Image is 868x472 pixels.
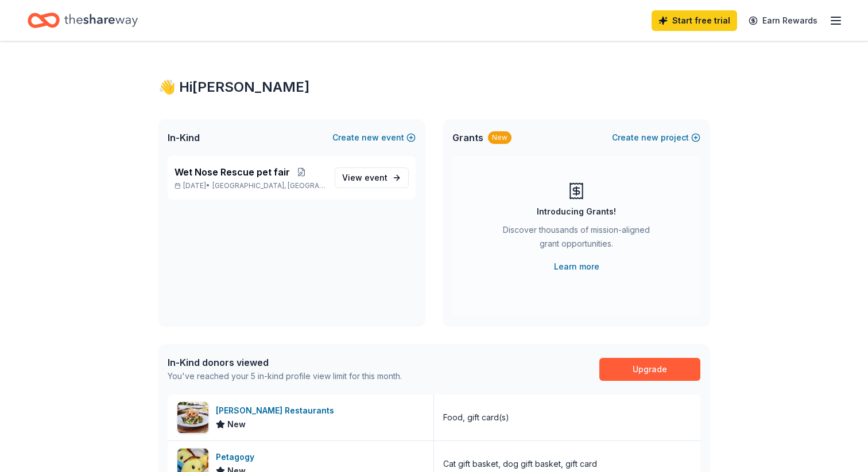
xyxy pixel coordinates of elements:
[212,181,325,190] span: [GEOGRAPHIC_DATA], [GEOGRAPHIC_DATA]
[443,457,597,471] div: Cat gift basket, dog gift basket, gift card
[168,356,402,369] div: In-Kind donors viewed
[168,131,200,145] span: In-Kind
[537,205,616,219] div: Introducing Grants!
[612,131,700,145] button: Createnewproject
[175,181,325,190] p: [DATE] •
[742,10,824,31] a: Earn Rewards
[177,402,208,433] img: Image for Cameron Mitchell Restaurants
[227,418,246,431] span: New
[554,260,599,274] a: Learn more
[158,78,710,96] div: 👋 Hi [PERSON_NAME]
[652,10,737,31] a: Start free trial
[599,358,700,381] a: Upgrade
[342,171,387,185] span: View
[168,369,402,383] div: You've reached your 5 in-kind profile view limit for this month.
[175,165,290,179] span: Wet Nose Rescue pet fair
[452,131,483,145] span: Grants
[362,131,379,145] span: new
[488,131,511,144] div: New
[641,131,658,145] span: new
[365,173,387,182] span: event
[335,167,409,188] a: View event
[216,404,339,418] div: [PERSON_NAME] Restaurants
[216,450,259,464] div: Petagogy
[28,7,138,34] a: Home
[443,411,509,424] div: Food, gift card(s)
[498,223,654,255] div: Discover thousands of mission-aligned grant opportunities.
[332,131,416,145] button: Createnewevent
